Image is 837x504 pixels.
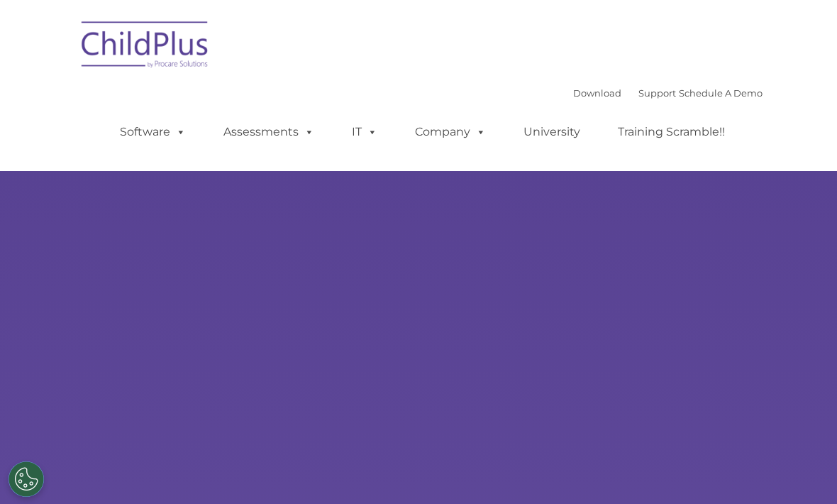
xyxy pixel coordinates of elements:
a: Assessments [209,118,328,146]
a: University [509,118,594,146]
a: Training Scramble!! [604,118,739,146]
font: | [573,87,763,99]
a: Download [573,87,621,99]
img: ChildPlus by Procare Solutions [74,11,216,82]
a: Company [401,118,500,146]
a: Software [106,118,200,146]
a: Support [638,87,676,99]
a: IT [338,118,392,146]
button: Cookies Settings [9,461,44,497]
a: Schedule A Demo [679,87,763,99]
